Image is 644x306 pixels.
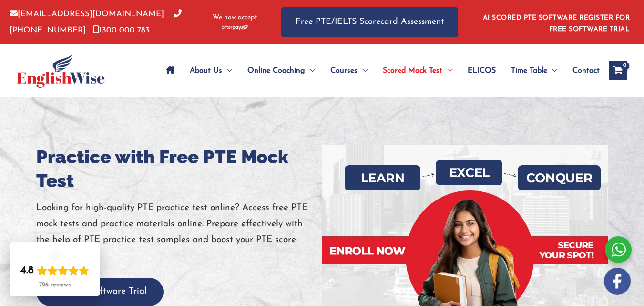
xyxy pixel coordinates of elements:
[511,54,547,87] span: Time Table
[158,54,600,87] nav: Site Navigation: Main Menu
[213,13,257,22] span: We now accept
[375,54,460,87] a: Scored Mock TestMenu Toggle
[247,54,305,87] span: Online Coaching
[468,54,496,87] span: ELICOS
[20,264,89,277] div: Rating: 4.8 out of 5
[503,54,565,87] a: Time TableMenu Toggle
[20,264,34,277] div: 4.8
[483,14,630,33] a: AI SCORED PTE SOFTWARE REGISTER FOR FREE SOFTWARE TRIAL
[460,54,503,87] a: ELICOS
[10,10,182,34] a: [PHONE_NUMBER]
[323,54,375,87] a: CoursesMenu Toggle
[609,61,627,80] a: View Shopping Cart, empty
[190,54,222,87] span: About Us
[240,54,323,87] a: Online CoachingMenu Toggle
[572,54,600,87] span: Contact
[442,54,452,87] span: Menu Toggle
[17,53,105,88] img: cropped-ew-logo
[36,145,322,193] h1: Practice with Free PTE Mock Test
[305,54,315,87] span: Menu Toggle
[222,54,232,87] span: Menu Toggle
[383,54,442,87] span: Scored Mock Test
[604,268,631,295] img: white-facebook.png
[547,54,557,87] span: Menu Toggle
[281,7,458,37] a: Free PTE/IELTS Scorecard Assessment
[222,25,248,30] img: Afterpay-Logo
[182,54,240,87] a: About UsMenu Toggle
[10,10,164,18] a: [EMAIL_ADDRESS][DOMAIN_NAME]
[330,54,358,87] span: Courses
[39,281,71,289] div: 726 reviews
[36,200,322,264] p: Looking for high-quality PTE practice test online? Access free PTE mock tests and practice materi...
[477,7,634,38] aside: Header Widget 1
[93,26,150,34] a: 1300 000 783
[565,54,600,87] a: Contact
[358,54,368,87] span: Menu Toggle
